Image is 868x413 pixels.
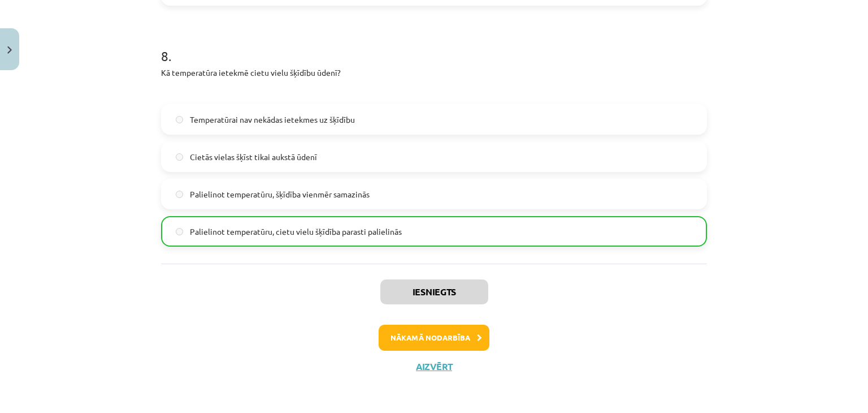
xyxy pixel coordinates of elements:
input: Temperatūrai nav nekādas ietekmes uz šķīdību [176,116,183,123]
img: icon-close-lesson-0947bae3869378f0d4975bcd49f059093ad1ed9edebbc8119c70593378902aed.svg [7,46,12,54]
span: Palielinot temperatūru, cietu vielu šķīdība parasti palielinās [190,226,402,238]
span: Cietās vielas šķīst tikai aukstā ūdenī [190,151,317,163]
h1: 8 . [161,28,707,63]
input: Cietās vielas šķīst tikai aukstā ūdenī [176,153,183,161]
input: Palielinot temperatūru, cietu vielu šķīdība parasti palielinās [176,228,183,235]
span: Temperatūrai nav nekādas ietekmes uz šķīdību [190,114,355,126]
button: Aizvērt [413,361,455,372]
button: Iesniegts [380,279,488,304]
input: Palielinot temperatūru, šķīdība vienmēr samazinās [176,191,183,198]
span: Palielinot temperatūru, šķīdība vienmēr samazinās [190,188,370,200]
p: Kā temperatūra ietekmē cietu vielu šķīdību ūdenī? [161,67,707,79]
button: Nākamā nodarbība [379,325,489,351]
